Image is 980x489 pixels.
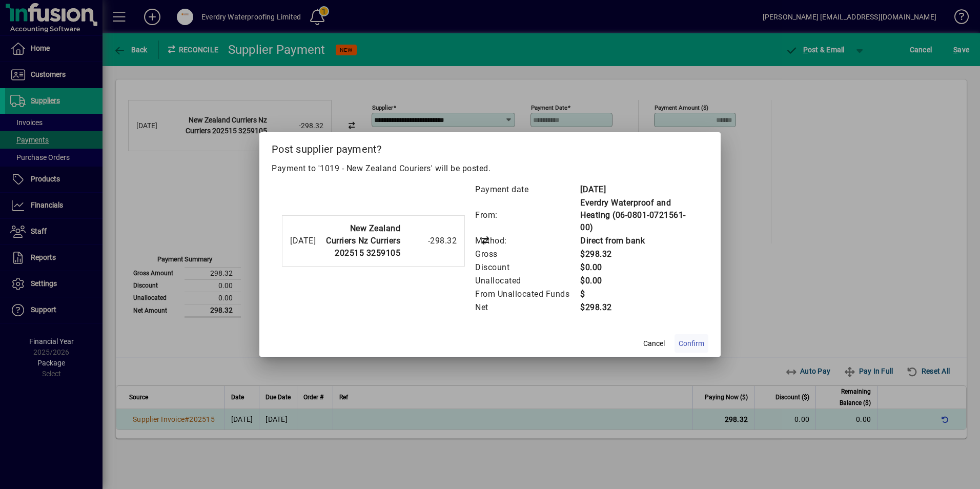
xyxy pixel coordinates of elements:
td: Direct from bank [580,234,698,248]
td: $0.00 [580,274,698,288]
button: Cancel [638,334,670,353]
td: From: [475,196,580,234]
td: [DATE] [580,183,698,196]
span: Confirm [679,338,704,349]
div: [DATE] [290,235,316,247]
td: Discount [475,261,580,274]
h2: Post supplier payment? [259,132,721,162]
button: Confirm [675,334,708,353]
td: Unallocated [475,274,580,288]
td: $298.32 [580,301,698,314]
td: $ [580,288,698,301]
td: Net [475,301,580,314]
span: Cancel [643,338,665,349]
td: Gross [475,248,580,261]
td: Payment date [475,183,580,196]
td: From Unallocated Funds [475,288,580,301]
div: -298.32 [405,235,457,247]
td: $298.32 [580,248,698,261]
strong: New Zealand Curriers Nz Curriers 202515 3259105 [326,223,400,258]
td: $0.00 [580,261,698,274]
td: Method: [475,234,580,248]
p: Payment to '1019 - New Zealand Couriers' will be posted. [272,162,708,175]
td: Everdry Waterproof and Heating (06-0801-0721561-00) [580,196,698,234]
